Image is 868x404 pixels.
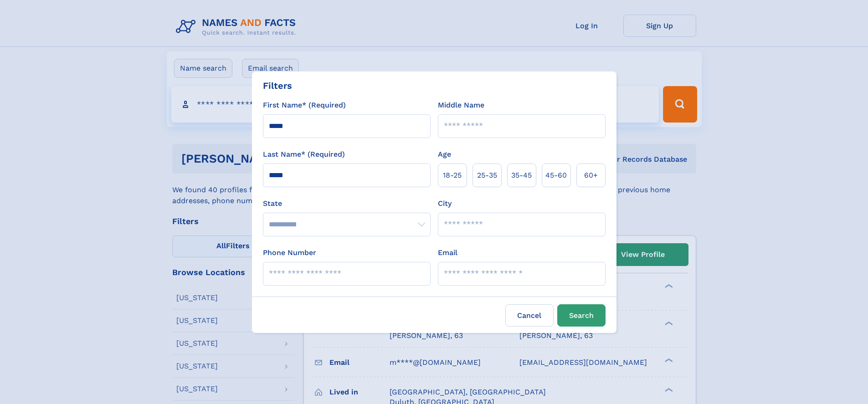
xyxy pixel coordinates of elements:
button: Search [557,304,606,327]
span: 35‑45 [511,170,532,181]
label: City [438,198,452,209]
span: 45‑60 [545,170,567,181]
label: Last Name* (Required) [263,149,345,160]
label: Age [438,149,451,160]
label: Middle Name [438,100,484,111]
label: Phone Number [263,247,316,258]
span: 60+ [584,170,598,181]
label: Cancel [505,304,554,327]
span: 25‑35 [477,170,497,181]
label: First Name* (Required) [263,100,346,111]
label: Email [438,247,457,258]
span: 18‑25 [443,170,462,181]
div: Filters [263,79,292,92]
label: State [263,198,431,209]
